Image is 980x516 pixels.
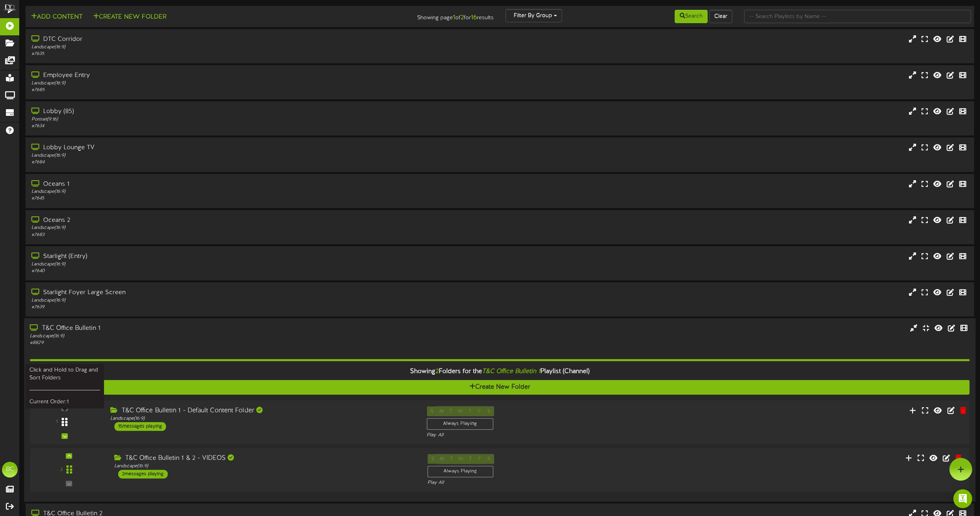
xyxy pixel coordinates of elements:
div: Landscape ( 16:9 ) [31,297,415,304]
strong: 1 [453,14,455,21]
i: T&C Office Bulletin 1 [482,368,540,375]
div: Always Playing [427,466,493,478]
div: Play All [427,479,650,486]
strong: 2 [461,14,464,21]
div: # 7684 [31,159,415,166]
div: # 7635 [31,51,415,57]
div: Lobby (85) [31,107,415,116]
div: # 7645 [31,195,415,202]
div: DTC Corridor [31,35,415,44]
div: 15 messages playing [114,422,166,431]
div: Landscape ( 16:9 ) [31,44,415,51]
div: 2 messages playing [118,470,168,479]
div: T&C Office Bulletin 1 [30,324,414,333]
div: Showing page of for results [341,9,500,22]
div: Landscape ( 16:9 ) [31,225,415,231]
div: Starlight (Entry) [31,252,415,261]
div: Showing Folders for the Playlist (Channel) [24,363,975,380]
div: # 7685 [31,87,415,93]
div: Play All [427,432,652,438]
button: Search [675,10,708,23]
div: Landscape ( 16:9 ) [31,261,415,268]
div: Starlight Foyer Large Screen [31,288,415,297]
div: # 7639 [31,304,415,311]
div: # 7640 [31,268,415,274]
div: Oceans 1 [31,180,415,189]
div: Open Intercom Messenger [953,489,972,508]
span: 2 [436,368,439,375]
div: # 8829 [30,340,414,346]
div: BC [2,462,18,478]
div: Landscape ( 16:9 ) [114,463,416,470]
button: Clear [709,10,732,23]
input: -- Search Playlists by Name -- [744,10,971,23]
button: Create New Folder [30,380,969,395]
div: Lobby Lounge TV [31,143,415,152]
div: Landscape ( 16:9 ) [31,80,415,87]
div: Landscape ( 16:9 ) [110,415,415,422]
div: # 7683 [31,232,415,238]
strong: 16 [471,14,477,21]
div: Landscape ( 16:9 ) [31,188,415,195]
div: T&C Office Bulletin 1 & 2 - VIDEOS [114,454,416,463]
div: T&C Office Bulletin 1 - Default Content Folder [110,406,415,415]
div: Landscape ( 16:9 ) [30,333,414,340]
div: Landscape ( 16:9 ) [31,152,415,159]
div: Always Playing [427,418,493,430]
div: # 7634 [31,123,415,130]
button: Create New Folder [91,12,169,22]
button: Add Content [29,12,85,22]
button: Filter By Group [506,9,562,22]
div: Employee Entry [31,71,415,80]
div: Oceans 2 [31,216,415,225]
div: Portrait ( 9:16 ) [31,116,415,123]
